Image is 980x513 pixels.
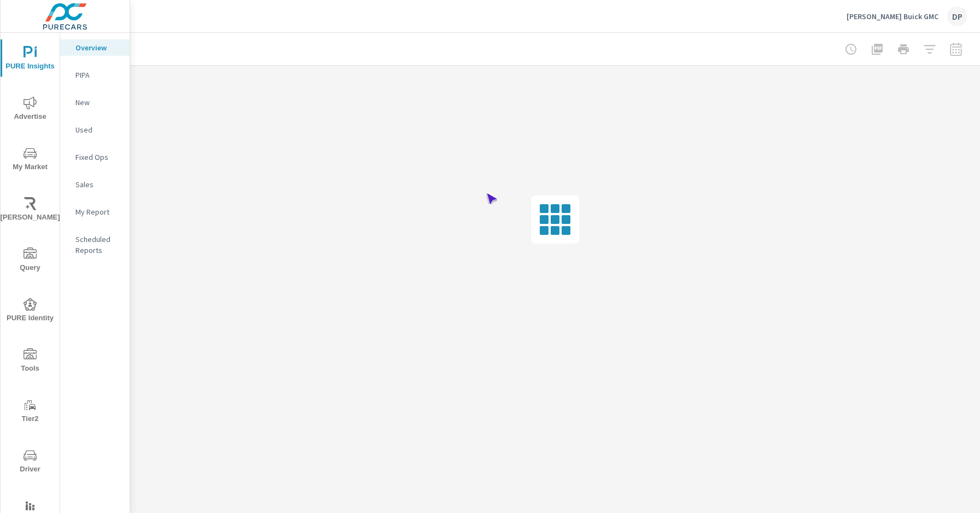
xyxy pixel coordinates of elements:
span: My Market [4,147,56,174]
p: New [75,97,121,108]
span: PURE Insights [4,46,56,73]
p: [PERSON_NAME] Buick GMC [847,11,938,21]
div: DP [947,7,967,26]
span: Advertise [4,96,56,123]
p: My Report [75,206,121,217]
div: Scheduled Reports [60,231,130,258]
div: Sales [60,176,130,193]
p: Sales [75,179,121,190]
div: My Report [60,204,130,220]
span: Tier2 [4,399,56,425]
span: Query [4,247,56,274]
div: PIPA [60,67,130,83]
div: Overview [60,39,130,56]
span: Tools [4,348,56,375]
span: [PERSON_NAME] [4,197,56,224]
p: Scheduled Reports [75,234,121,256]
p: Overview [75,42,121,53]
div: Fixed Ops [60,149,130,165]
span: PURE Identity [4,298,56,325]
p: Fixed Ops [75,152,121,163]
div: New [60,94,130,111]
p: Used [75,124,121,135]
div: Used [60,122,130,138]
p: PIPA [75,70,121,80]
span: Driver [4,449,56,476]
